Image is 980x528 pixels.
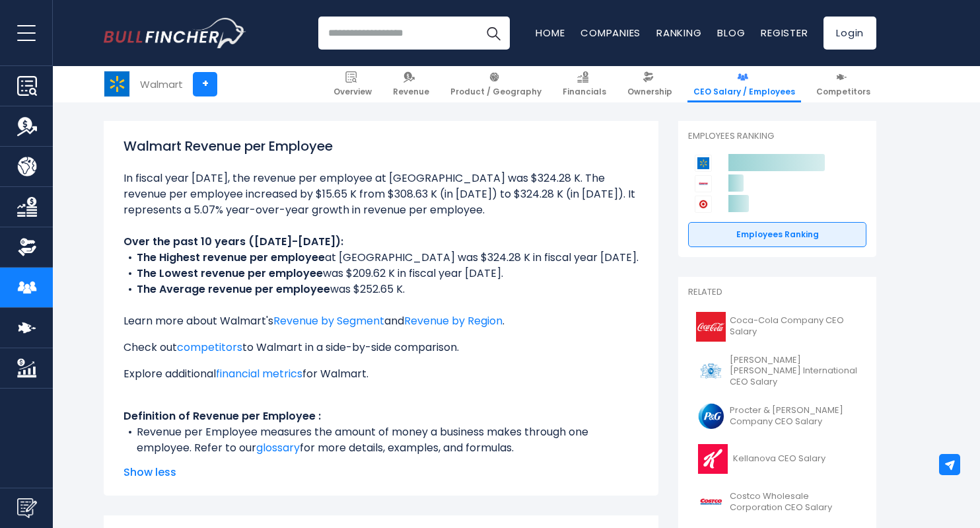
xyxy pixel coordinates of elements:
[104,71,129,96] img: WMT logo
[656,26,701,40] a: Ranking
[730,405,858,428] span: Procter & [PERSON_NAME] Company CEO Salary
[123,282,639,297] li: was $252.65 K.
[733,453,825,465] span: Kellanova CEO Salary
[123,266,639,282] li: was $209.62 K in fiscal year [DATE].
[688,484,866,520] a: Costco Wholesale Corporation CEO Salary
[688,441,866,477] a: Kellanova CEO Salary
[104,18,246,48] a: Go to homepage
[256,440,300,455] a: glossary
[717,26,745,40] a: Blog
[627,87,672,97] span: Ownership
[333,87,372,97] span: Overview
[688,222,866,247] a: Employees Ranking
[696,444,729,474] img: K logo
[688,398,866,434] a: Procter & [PERSON_NAME] Company CEO Salary
[137,282,330,297] b: The Average revenue per employee
[328,66,378,102] a: Overview
[810,66,876,102] a: Competitors
[696,401,726,431] img: PG logo
[563,87,606,97] span: Financials
[730,491,858,513] span: Costco Wholesale Corporation CEO Salary
[536,26,565,40] a: Home
[17,237,37,257] img: Ownership
[404,313,503,328] a: Revenue by Region
[696,356,726,386] img: PM logo
[696,487,726,517] img: COST logo
[580,26,641,40] a: Companies
[450,87,542,97] span: Product / Geography
[695,155,712,172] img: Walmart competitors logo
[688,309,866,345] a: Coca-Cola Company CEO Salary
[123,366,639,382] p: Explore additional for Walmart.
[137,266,323,281] b: The Lowest revenue per employee
[177,340,242,355] a: competitors
[123,340,639,356] p: Check out to Walmart in a side-by-side comparison.
[123,170,639,218] li: In fiscal year [DATE], the revenue per employee at [GEOGRAPHIC_DATA] was $324.28 K. The revenue p...
[688,352,866,392] a: [PERSON_NAME] [PERSON_NAME] International CEO Salary
[387,66,435,102] a: Revenue
[123,313,639,329] p: Learn more about Walmart's and .
[193,72,217,96] a: +
[140,77,183,92] div: Walmart
[687,66,801,102] a: CEO Salary / Employees
[137,250,325,265] b: The Highest revenue per employee
[393,87,429,97] span: Revenue
[693,87,795,97] span: CEO Salary / Employees
[823,17,876,50] a: Login
[695,175,712,192] img: Costco Wholesale Corporation competitors logo
[216,366,302,381] a: financial metrics
[123,136,639,156] h1: Walmart Revenue per Employee
[104,18,246,48] img: Bullfincher logo
[123,250,639,266] li: at [GEOGRAPHIC_DATA] was $324.28 K in fiscal year [DATE].
[123,234,343,249] b: Over the past 10 years ([DATE]-[DATE]):
[688,131,866,142] p: Employees Ranking
[761,26,808,40] a: Register
[621,66,678,102] a: Ownership
[123,408,321,424] b: Definition of Revenue per Employee :
[123,424,639,456] li: Revenue per Employee measures the amount of money a business makes through one employee. Refer to...
[696,312,726,342] img: KO logo
[557,66,612,102] a: Financials
[273,313,384,328] a: Revenue by Segment
[688,287,866,298] p: Related
[730,315,858,338] span: Coca-Cola Company CEO Salary
[695,196,712,213] img: Target Corporation competitors logo
[477,17,510,50] button: Search
[123,465,639,480] span: Show less
[444,66,547,102] a: Product / Geography
[816,87,870,97] span: Competitors
[730,355,858,389] span: [PERSON_NAME] [PERSON_NAME] International CEO Salary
